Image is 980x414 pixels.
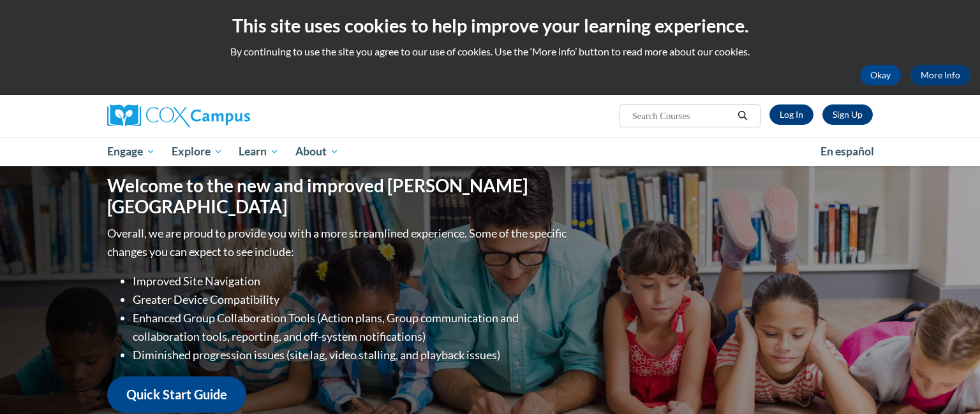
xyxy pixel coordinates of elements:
[820,145,874,158] span: En español
[860,65,901,85] button: Okay
[172,144,223,159] span: Explore
[239,144,279,159] span: Learn
[230,137,287,166] a: Learn
[107,104,350,127] a: Cox Campus
[910,65,970,85] a: More Info
[163,137,231,166] a: Explore
[287,137,347,166] a: About
[133,309,570,346] li: Enhanced Group Collaboration Tools (Action plans, Group communication and collaboration tools, re...
[88,137,892,166] div: Main menu
[631,108,733,124] input: Search Courses
[133,272,570,290] li: Improved Site Navigation
[107,175,570,218] h1: Welcome to the new and improved [PERSON_NAME][GEOGRAPHIC_DATA]
[769,104,813,125] a: Log In
[107,224,570,261] p: Overall, we are proud to provide you with a more streamlined experience. Some of the specific cha...
[107,104,250,127] img: Cox Campus
[10,13,970,38] h2: This site uses cookies to help improve your learning experience.
[133,290,570,309] li: Greater Device Compatibility
[733,108,752,124] button: Search
[812,138,882,165] a: En español
[295,144,339,159] span: About
[10,45,970,59] p: By continuing to use the site you agree to our use of cookies. Use the ‘More info’ button to read...
[107,144,155,159] span: Engage
[822,104,873,125] a: Register
[929,363,970,404] iframe: Button to launch messaging window
[133,346,570,364] li: Diminished progression issues (site lag, video stalling, and playback issues)
[107,376,246,413] a: Quick Start Guide
[99,137,163,166] a: Engage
